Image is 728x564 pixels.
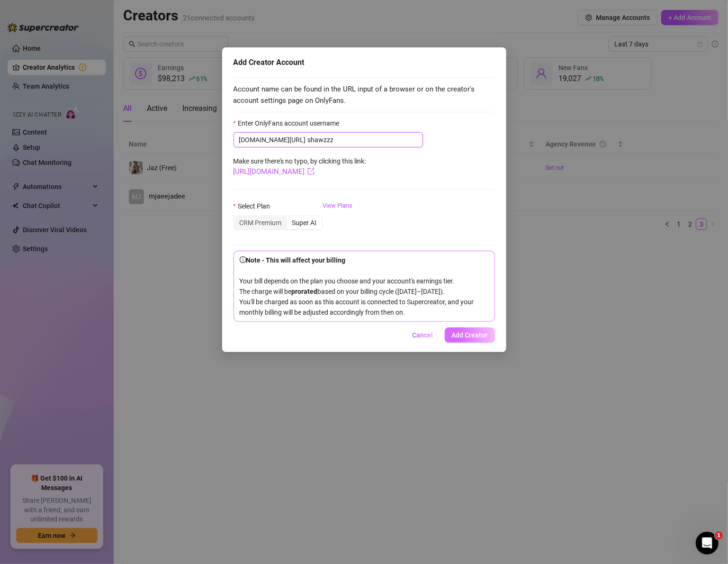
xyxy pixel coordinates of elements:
span: 1 [715,532,723,539]
b: prorated [292,288,318,295]
span: Add Creator [452,331,488,339]
iframe: Intercom live chat [696,532,719,555]
a: [URL][DOMAIN_NAME]export [234,167,315,176]
span: Your bill depends on the plan you choose and your account's earnings tier. The charge will be bas... [240,256,474,316]
button: Cancel [405,327,441,343]
span: info-circle [240,256,246,263]
span: export [307,168,315,175]
span: [DOMAIN_NAME][URL] [239,135,306,145]
div: Add Creator Account [234,57,495,68]
span: Account name can be found in the URL input of a browser or on the creator's account settings page... [234,84,495,106]
a: View Plans [323,201,353,239]
input: Enter OnlyFans account username [308,135,417,145]
label: Enter OnlyFans account username [234,118,345,128]
div: segmented control [234,215,323,230]
strong: Note - This will affect your billing [240,256,346,264]
div: Super AI [287,216,322,229]
div: CRM Premium [234,216,287,229]
span: Cancel [413,331,433,339]
span: Make sure there's no typo, by clicking this link: [234,157,366,175]
button: Add Creator [445,327,495,343]
label: Select Plan [234,201,276,211]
